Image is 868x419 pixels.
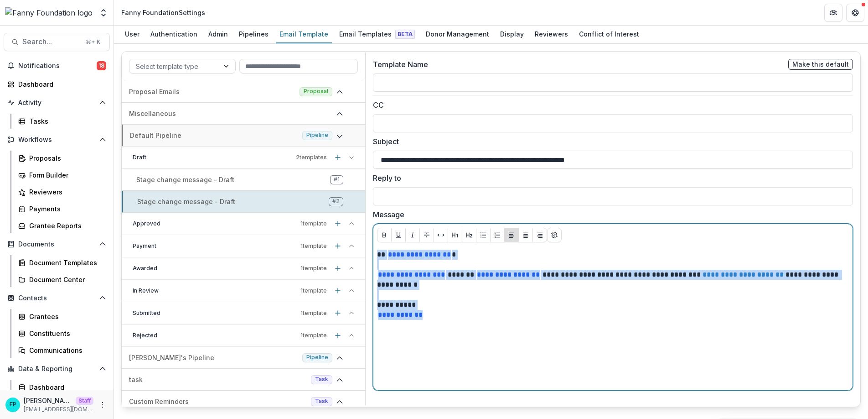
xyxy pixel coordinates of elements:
button: Bold [377,228,392,242]
button: Create link [547,228,562,242]
button: Add template [331,328,345,343]
a: Admin [205,26,232,43]
p: [PERSON_NAME] [24,396,72,405]
p: Custom Reminders [129,397,307,406]
a: Reviewers [15,184,110,199]
span: Pipeline [306,354,328,361]
span: Task [315,376,328,382]
label: Subject [373,136,847,147]
span: Documents [18,241,95,248]
a: User [121,26,143,43]
span: Data & Reporting [18,365,95,373]
a: Authentication [147,26,201,43]
a: Dashboard [4,77,110,92]
a: Document Center [15,272,110,287]
p: 1 template [300,242,327,250]
span: Contacts [18,294,95,302]
button: Align Right [532,228,547,242]
span: Search... [22,37,80,46]
div: Constituents [29,329,103,338]
p: Proposal Emails [129,87,296,96]
button: Partners [824,4,842,22]
div: Reviewers [29,187,103,197]
button: Open Contacts [4,291,110,305]
div: ⌘ + K [84,37,102,47]
button: Bullet List [476,228,491,242]
button: Underline [391,228,406,242]
p: Stage change message - Draft [137,197,235,206]
p: 1 template [300,220,327,228]
button: Add template [331,306,345,320]
div: Admin [205,27,232,41]
button: Align Left [504,228,519,242]
p: Default Pipeline [130,131,299,140]
div: Dashboard [18,79,103,89]
a: Communications [15,343,110,358]
button: Notifications18 [4,58,110,73]
button: Open Documents [4,237,110,251]
span: Task [315,398,328,404]
p: [PERSON_NAME]'s Pipeline [129,353,299,362]
p: Staff [76,397,93,405]
p: Draft [133,153,292,162]
a: Email Templates Beta [336,26,418,43]
button: Add template [331,216,345,231]
button: More [97,399,108,410]
div: Email Template [276,27,332,41]
div: Tasks [29,116,103,126]
a: Grantees [15,309,110,324]
button: Align Center [518,228,533,242]
p: Approved [133,220,297,228]
p: Payment [133,242,297,250]
p: 1 template [300,264,327,272]
p: Submitted [133,309,297,317]
div: Email Templates [336,27,418,41]
span: Proposal [304,88,328,94]
span: # 1 [334,176,340,183]
nav: breadcrumb [118,6,209,19]
button: Heading 1 [448,228,462,242]
img: Fanny Foundation logo [5,7,93,18]
button: Add template [331,150,345,165]
div: Grantees [29,312,103,321]
label: Template Name [373,59,428,70]
button: Add template [331,261,345,276]
div: Fanny Pinoul [10,402,16,408]
div: Pipelines [235,27,272,41]
button: Search... [4,33,110,51]
p: Awarded [133,264,297,272]
button: Italicize [405,228,420,242]
span: # 2 [332,198,340,204]
span: Workflows [18,136,95,144]
a: Constituents [15,326,110,341]
label: Message [373,209,847,220]
a: Pipelines [235,26,272,43]
span: Pipeline [306,132,328,138]
div: Proposals [29,153,103,163]
div: Communications [29,346,103,355]
button: Get Help [846,4,864,22]
p: In Review [133,287,297,295]
div: Grantee Reports [29,221,103,230]
div: Conflict of Interest [575,27,643,41]
p: [EMAIL_ADDRESS][DOMAIN_NAME] [24,405,93,414]
button: Ordered List [490,228,505,242]
p: 1 template [300,287,327,295]
a: Dashboard [15,380,110,395]
a: Document Templates [15,255,110,270]
a: Tasks [15,114,110,129]
button: Add template [331,239,345,253]
p: 2 template s [296,153,327,162]
p: 1 template [300,331,327,340]
div: Document Templates [29,258,103,267]
p: task [129,375,307,384]
label: CC [373,100,847,110]
a: Grantee Reports [15,218,110,233]
div: Dashboard [29,382,103,392]
a: Form Builder [15,168,110,183]
span: Notifications [18,62,97,70]
button: Heading 2 [462,228,476,242]
a: Proposals [15,151,110,166]
button: Open Workflows [4,132,110,147]
span: Activity [18,99,95,107]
